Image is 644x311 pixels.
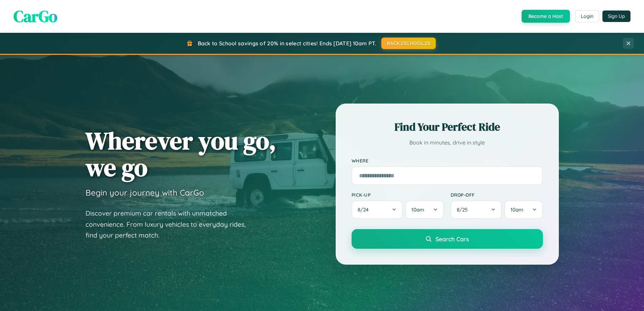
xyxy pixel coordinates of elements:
button: Search Cars [352,229,543,249]
button: 8/25 [451,200,502,219]
button: 8/24 [352,200,403,219]
button: 10am [504,200,543,219]
h1: Wherever you go, we go [86,127,276,181]
span: 8 / 25 [457,206,471,213]
span: Back to School savings of 20% in select cities! Ends [DATE] 10am PT. [198,40,376,47]
p: Discover premium car rentals with unmatched convenience. From luxury vehicles to everyday rides, ... [86,208,255,241]
label: Pick-up [352,192,444,198]
span: 10am [510,206,523,213]
button: 10am [405,200,444,219]
button: Login [575,10,599,22]
span: 10am [411,206,424,213]
button: BACK2SCHOOL20 [381,38,436,49]
span: CarGo [14,5,57,27]
h3: Begin your journey with CarGo [86,187,204,198]
button: Become a Host [522,10,570,23]
span: Search Cars [435,235,469,243]
label: Where [352,158,543,163]
label: Drop-off [451,192,543,198]
span: 8 / 24 [358,206,372,213]
p: Book in minutes, drive in style [352,138,543,148]
h2: Find Your Perfect Ride [352,119,543,134]
button: Sign Up [602,10,630,22]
